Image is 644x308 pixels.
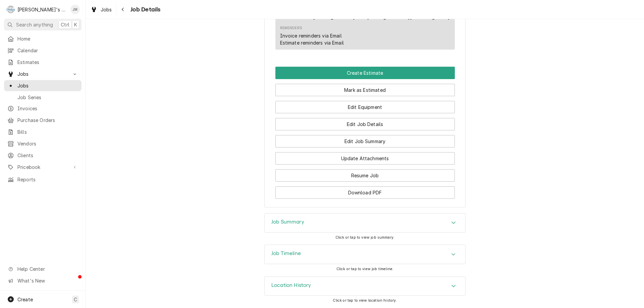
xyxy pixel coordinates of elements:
[275,67,455,199] div: Button Group
[17,59,78,66] span: Estimates
[17,105,78,112] span: Invoices
[17,70,68,77] span: Jobs
[101,6,112,13] span: Jobs
[271,282,311,289] h3: Location History
[4,57,82,68] a: Estimates
[275,152,455,165] button: Update Attachments
[4,174,82,185] a: Reports
[275,4,455,53] div: Client Contact List
[280,39,344,46] div: Estimate reminders via Email
[128,5,161,14] span: Job Details
[17,164,68,171] span: Pricebook
[275,4,455,50] div: Contact
[4,115,82,126] a: Purchase Orders
[4,138,82,149] a: Vendors
[264,213,466,233] div: Job Summary
[333,298,397,303] span: Click or tap to view location history.
[4,80,82,91] a: Jobs
[275,101,455,113] button: Edit Equipment
[265,245,465,264] div: Accordion Header
[17,82,78,89] span: Jobs
[335,235,394,240] span: Click or tap to view job summary.
[275,130,455,147] div: Button Group Row
[264,245,466,264] div: Job Timeline
[271,219,304,225] h3: Job Summary
[271,250,301,257] h3: Job Timeline
[275,67,455,79] button: Create Estimate
[6,5,15,14] div: R
[17,176,78,183] span: Reports
[4,162,82,173] a: Go to Pricebook
[275,147,455,165] div: Button Group Row
[4,126,82,137] a: Bills
[61,21,69,28] span: Ctrl
[17,152,78,159] span: Clients
[17,47,78,54] span: Calendar
[275,96,455,113] div: Button Group Row
[280,32,342,39] div: Invoice reminders via Email
[88,4,115,15] a: Jobs
[17,277,77,284] span: What's New
[275,118,455,130] button: Edit Job Details
[275,182,455,199] div: Button Group Row
[16,21,53,28] span: Search anything
[74,296,77,303] span: C
[17,35,78,42] span: Home
[265,213,465,232] button: Accordion Details Expand Trigger
[275,165,455,182] div: Button Group Row
[280,25,302,31] div: Reminders
[275,67,455,79] div: Button Group Row
[4,103,82,114] a: Invoices
[275,84,455,96] button: Mark as Estimated
[118,4,128,15] button: Navigate back
[17,6,67,13] div: [PERSON_NAME]'s Commercial Refrigeration
[17,265,77,272] span: Help Center
[264,276,466,296] div: Location History
[4,33,82,44] a: Home
[4,19,82,30] button: Search anythingCtrlK
[4,45,82,56] a: Calendar
[275,169,455,182] button: Resume Job
[265,213,465,232] div: Accordion Header
[4,92,82,103] a: Job Series
[275,135,455,147] button: Edit Job Summary
[280,25,344,46] div: Reminders
[265,245,465,264] button: Accordion Details Expand Trigger
[265,277,465,296] div: Accordion Header
[265,277,465,296] button: Accordion Details Expand Trigger
[17,297,33,302] span: Create
[336,267,393,271] span: Click or tap to view job timeline.
[4,263,82,274] a: Go to Help Center
[17,94,78,101] span: Job Series
[17,117,78,124] span: Purchase Orders
[275,79,455,96] div: Button Group Row
[6,5,15,14] div: Rudy's Commercial Refrigeration's Avatar
[74,21,77,28] span: K
[17,140,78,147] span: Vendors
[4,150,82,161] a: Clients
[275,186,455,199] button: Download PDF
[4,68,82,79] a: Go to Jobs
[70,5,80,14] div: Jim McIntyre's Avatar
[17,128,78,135] span: Bills
[4,275,82,286] a: Go to What's New
[275,113,455,130] div: Button Group Row
[70,5,80,14] div: JM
